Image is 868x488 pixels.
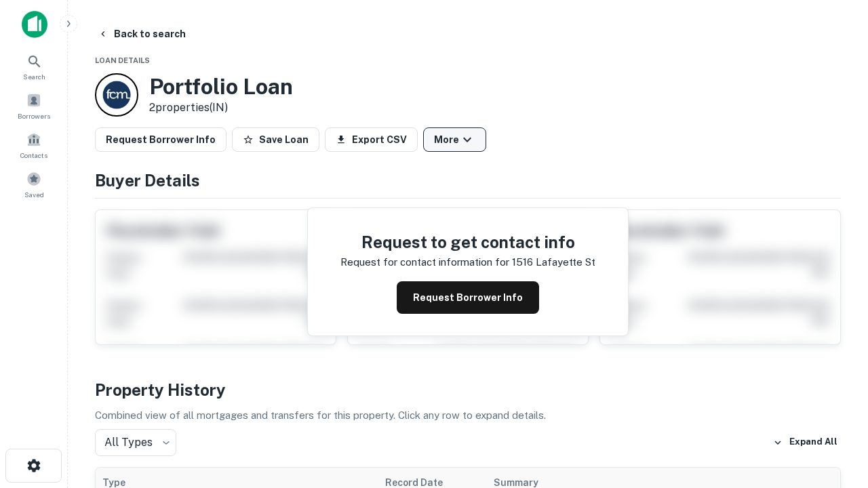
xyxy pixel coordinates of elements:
a: Search [4,48,64,85]
button: Request Borrower Info [95,127,226,152]
button: Export CSV [325,127,418,152]
a: Borrowers [4,87,64,124]
a: Saved [4,166,64,203]
span: Contacts [20,150,47,161]
button: Back to search [92,22,191,46]
p: 2 properties (IN) [149,100,293,116]
h3: Portfolio Loan [149,74,293,100]
span: Search [23,71,45,82]
button: Request Borrower Info [397,281,539,314]
img: capitalize-icon.png [22,11,47,38]
button: More [423,127,486,152]
div: All Types [95,429,176,456]
p: Combined view of all mortgages and transfers for this property. Click any row to expand details. [95,407,841,424]
a: Contacts [4,127,64,163]
iframe: Chat Widget [800,336,868,401]
span: Saved [24,189,44,200]
p: 1516 lafayette st [512,254,595,270]
h4: Request to get contact info [340,230,595,254]
button: Save Loan [232,127,319,152]
span: Loan Details [95,56,150,64]
button: Expand All [770,432,841,453]
h4: Buyer Details [95,168,841,192]
span: Borrowers [18,110,50,121]
h4: Property History [95,378,841,402]
p: Request for contact information for [340,254,509,270]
